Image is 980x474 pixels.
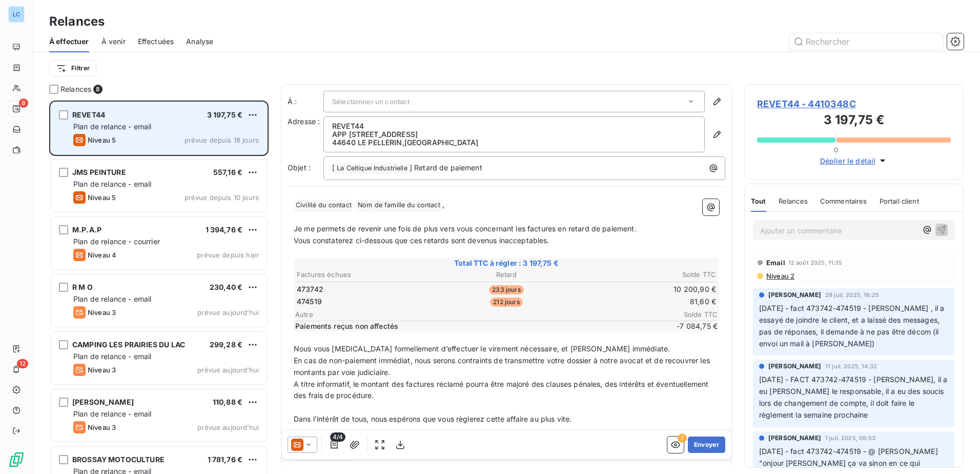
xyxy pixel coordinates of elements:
[73,294,151,303] span: Plan de relance - email
[49,12,105,31] h3: Relances
[101,36,126,47] span: À venir
[335,163,409,174] span: La Celtique Industrielle
[577,284,717,295] td: 10 200,90 €
[759,304,947,348] span: [DATE] - fact 473742-474519 - [PERSON_NAME] , il a essayé de joindre le client, et a laissé des m...
[490,298,522,307] span: 212 jours
[757,97,951,111] span: REVET44 - 4410348C
[297,284,323,294] span: 473742
[197,423,259,431] span: prévue aujourd’hui
[766,259,785,267] span: Email
[437,269,576,280] th: Retard
[332,163,335,172] span: [
[288,96,323,107] label: À :
[577,296,717,307] td: 81,60 €
[817,155,891,167] button: Déplier le détail
[72,340,185,349] span: CAMPING LES PRAIRIES DU LAC
[294,356,712,377] span: En cas de non-paiement immédiat, nous serons contraints de transmettre votre dossier à notre avoc...
[294,236,549,245] span: Vous constaterez ci-dessous que ces retards sont devenus inacceptables.
[820,197,867,205] span: Commentaires
[332,130,696,139] p: APP [STREET_ADDRESS]
[294,414,571,423] span: Dans l’intérêt de tous, nous espérons que vous règlerez cette affaire au plus vite.
[297,297,322,307] span: 474519
[208,455,243,464] span: 1 781,76 €
[197,251,259,259] span: prévue depuis hier
[294,380,710,400] span: A titre informatif, le montant des factures réclamé pourra être majoré des clauses pénales, des i...
[656,310,718,319] span: Solde TTC
[825,435,875,441] span: 1 juil. 2025, 09:53
[138,36,174,47] span: Effectuées
[8,6,25,23] div: LC
[295,310,656,319] span: Autre
[880,197,919,205] span: Portail client
[789,33,943,50] input: Rechercher
[294,200,353,211] span: Civilité du contact
[294,224,637,233] span: Je me permets de revenir une fois de plus vers vous concernant les factures en retard de paiement.
[17,359,28,368] span: 12
[757,111,951,131] h3: 3 197,75 €
[213,398,242,406] span: 110,88 €
[768,290,821,300] span: [PERSON_NAME]
[185,193,259,202] span: prévue depuis 10 jours
[825,363,877,369] span: 11 juil. 2025, 14:32
[72,225,101,234] span: M.P.A.P
[88,423,116,431] span: Niveau 3
[410,163,482,172] span: ] Retard de paiement
[295,258,718,268] span: Total TTC à régler : 3 197,75 €
[768,433,821,443] span: [PERSON_NAME]
[688,437,725,453] button: Envoyer
[60,84,91,94] span: Relances
[206,225,243,234] span: 1 394,76 €
[73,409,151,418] span: Plan de relance - email
[197,366,259,374] span: prévue aujourd’hui
[779,197,808,205] span: Relances
[442,200,444,209] span: ,
[207,110,243,119] span: 3 197,75 €
[93,85,103,94] span: 8
[945,439,970,464] iframe: Intercom live chat
[332,97,410,106] span: Sélectionner un contact
[72,398,134,406] span: [PERSON_NAME]
[788,260,843,266] span: 12 août 2025, 11:35
[73,237,160,246] span: Plan de relance - courrier
[88,366,116,374] span: Niveau 3
[825,292,879,298] span: 29 juil. 2025, 16:25
[489,285,523,294] span: 233 jours
[768,362,821,371] span: [PERSON_NAME]
[49,101,269,474] div: grid
[656,321,718,331] span: -7 084,75 €
[210,283,242,291] span: 230,40 €
[19,98,28,108] span: 8
[73,352,151,361] span: Plan de relance - email
[49,36,89,47] span: À effectuer
[88,251,116,259] span: Niveau 4
[73,180,151,188] span: Plan de relance - email
[88,193,116,202] span: Niveau 5
[820,155,876,166] span: Déplier le détail
[330,432,345,442] span: 4/4
[8,451,25,468] img: Logo LeanPay
[72,283,93,291] span: R M O
[751,197,766,205] span: Tout
[295,321,654,331] span: Paiements reçus non affectés
[72,455,165,464] span: BROSSAY MOTOCULTURE
[765,272,794,280] span: Niveau 2
[332,139,696,147] p: 44640 LE PELLERIN , [GEOGRAPHIC_DATA]
[210,340,242,349] span: 299,28 €
[356,200,442,211] span: Nom de famille du contact
[73,122,151,131] span: Plan de relance - email
[197,308,259,317] span: prévue aujourd’hui
[294,344,670,353] span: Nous vous [MEDICAL_DATA] formellement d’effectuer le virement nécessaire, et [PERSON_NAME] immédi...
[288,117,320,126] span: Adresse :
[185,136,259,144] span: prévue depuis 18 jours
[88,136,116,144] span: Niveau 5
[834,146,838,154] span: 0
[759,375,950,419] span: [DATE] - FACT 473742-474519 - [PERSON_NAME], il a eu [PERSON_NAME] le responsable, il a eu des so...
[213,168,242,176] span: 557,16 €
[88,308,116,317] span: Niveau 3
[72,168,126,176] span: JMS PEINTURE
[186,36,213,47] span: Analyse
[296,269,436,280] th: Factures échues
[332,122,696,130] p: REVET44
[72,110,105,119] span: REVET44
[49,60,96,76] button: Filtrer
